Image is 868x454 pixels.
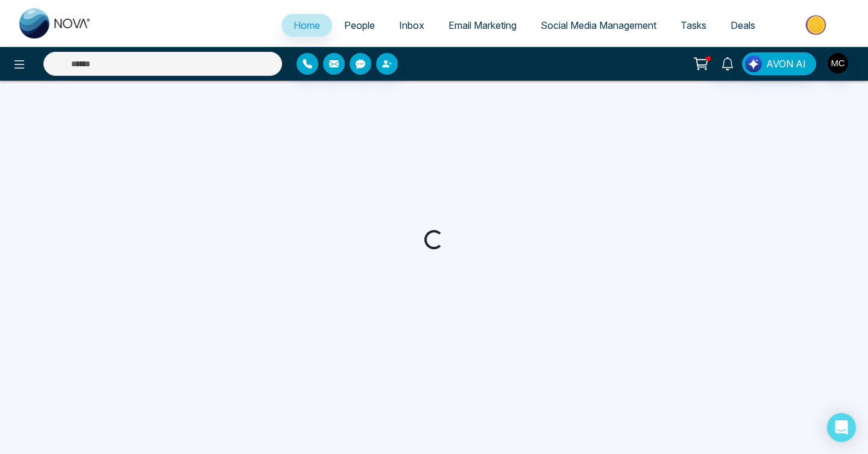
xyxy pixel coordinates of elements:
img: Market-place.gif [773,11,861,39]
a: People [332,14,387,37]
a: Tasks [668,14,719,37]
span: Tasks [681,19,706,31]
img: Lead Flow [745,55,762,72]
a: Home [281,14,332,37]
a: Social Media Management [529,14,668,37]
button: AVON AI [742,52,816,75]
a: Deals [719,14,767,37]
img: Nova CRM Logo [19,8,92,39]
a: Email Marketing [436,14,529,37]
span: Email Marketing [448,19,517,31]
span: Social Media Management [541,19,656,31]
a: Inbox [387,14,436,37]
span: AVON AI [766,57,806,71]
span: Inbox [399,19,424,31]
div: Open Intercom Messenger [827,413,856,442]
span: People [344,19,375,31]
img: User Avatar [828,53,848,73]
span: Deals [731,19,755,31]
span: Home [294,19,320,31]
